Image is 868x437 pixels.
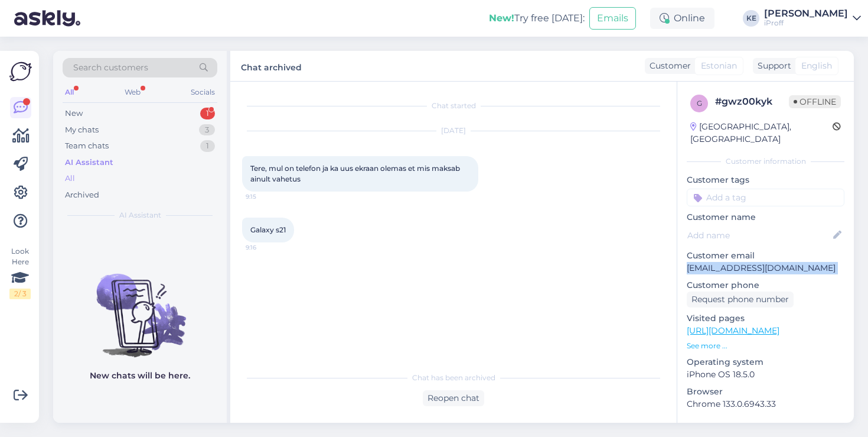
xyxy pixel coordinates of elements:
p: Browser [687,386,844,398]
a: [PERSON_NAME]iProff [764,9,861,28]
input: Add a tag [687,189,844,206]
a: [URL][DOMAIN_NAME] [687,325,779,336]
div: Customer [645,60,691,72]
div: Request phone number [687,292,794,307]
p: iPhone OS 18.5.0 [687,368,844,381]
div: 1 [200,140,215,152]
div: 3 [199,124,215,136]
div: [GEOGRAPHIC_DATA], [GEOGRAPHIC_DATA] [690,121,833,145]
div: [DATE] [242,125,665,136]
span: Search customers [73,61,148,74]
div: Archived [65,189,99,201]
p: Visited pages [687,312,844,325]
div: # gwz00kyk [715,95,789,109]
div: [PERSON_NAME] [764,9,848,18]
div: Reopen chat [423,390,484,406]
p: See more ... [687,341,844,351]
label: Chat archived [241,58,302,74]
p: [EMAIL_ADDRESS][DOMAIN_NAME] [687,262,844,274]
img: No chats [53,253,227,359]
span: Offline [789,95,841,108]
p: Customer email [687,250,844,262]
div: iProff [764,18,848,28]
div: Extra [687,422,844,433]
div: Support [753,60,791,72]
b: New! [489,12,514,24]
div: 1 [200,108,215,119]
div: Web [122,85,143,100]
span: 9:15 [246,192,290,201]
button: Emails [589,7,636,30]
div: Chat started [242,101,665,111]
img: Askly Logo [9,60,32,83]
span: 9:16 [246,243,290,252]
div: All [63,85,76,100]
span: English [801,60,832,72]
input: Add name [687,229,831,242]
div: AI Assistant [65,157,113,169]
div: My chats [65,124,99,136]
span: Chat has been archived [412,373,495,383]
p: New chats will be here. [90,370,190,382]
span: Tere, mul on telefon ja ka uus ekraan olemas et mis maksab ainult vahetus [250,164,462,183]
div: Socials [188,85,217,100]
span: g [697,99,702,108]
div: Team chats [65,140,109,152]
span: Galaxy s21 [250,225,286,234]
div: 2 / 3 [9,289,31,299]
p: Chrome 133.0.6943.33 [687,398,844,410]
div: KE [743,10,759,27]
div: Try free [DATE]: [489,11,585,25]
div: All [65,173,75,184]
span: Estonian [701,60,737,72]
p: Customer phone [687,279,844,292]
div: Online [650,8,714,29]
p: Operating system [687,356,844,368]
span: AI Assistant [119,210,161,221]
div: New [65,108,83,119]
p: Customer name [687,211,844,224]
div: Customer information [687,156,844,167]
div: Look Here [9,246,31,299]
p: Customer tags [687,174,844,186]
